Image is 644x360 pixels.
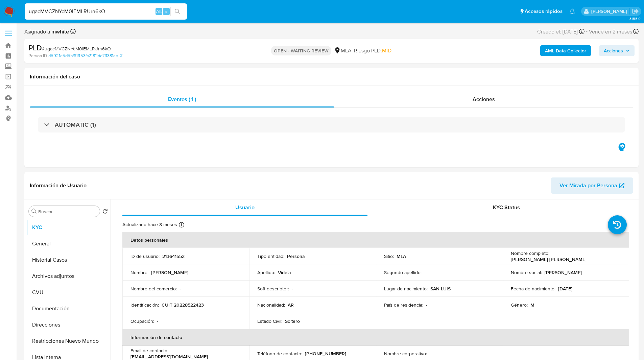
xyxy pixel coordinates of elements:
[384,351,427,357] p: Nombre corporativo :
[257,253,284,259] p: Tipo entidad :
[24,28,69,35] span: Asignado a
[292,286,293,292] p: -
[473,95,495,103] span: Acciones
[545,45,586,56] b: AML Data Collector
[397,253,406,259] p: MLA
[42,45,111,52] span: # ugacMVCZNYcM0lEMLRUrn6kO
[511,256,587,262] p: [PERSON_NAME] [PERSON_NAME]
[551,177,633,194] button: Ver Mirada por Persona
[384,302,423,308] p: País de residencia :
[287,253,305,259] p: Persona
[384,253,394,259] p: Sitio :
[382,47,391,54] span: MID
[525,8,563,15] span: Accesos rápidos
[151,269,188,275] p: [PERSON_NAME]
[30,73,633,80] h1: Información del caso
[559,177,617,194] span: Ver Mirada por Persona
[591,8,629,15] p: matiasagustin.white@mercadolibre.com
[354,47,391,54] span: Riesgo PLD:
[257,286,289,292] p: Soft descriptor :
[511,269,542,275] p: Nombre social :
[156,8,162,15] span: Alt
[493,203,520,211] span: KYC Status
[28,53,47,59] b: Person ID
[604,45,623,56] span: Acciones
[130,253,160,259] p: ID de usuario :
[26,333,111,349] button: Restricciones Nuevo Mundo
[50,28,69,35] b: mwhite
[235,203,255,211] span: Usuario
[511,286,555,292] p: Fecha de nacimiento :
[130,302,159,308] p: Identificación :
[511,250,549,256] p: Nombre completo :
[130,318,154,324] p: Ocupación :
[430,351,431,357] p: -
[180,286,181,292] p: -
[31,209,37,214] button: Buscar
[130,347,168,354] p: Email de contacto :
[278,269,291,275] p: Videla
[424,269,426,275] p: -
[168,95,196,103] span: Eventos ( 1 )
[545,269,582,275] p: [PERSON_NAME]
[130,354,208,360] p: [EMAIL_ADDRESS][DOMAIN_NAME]
[257,269,275,275] p: Apellido :
[586,27,588,36] span: -
[430,286,451,292] p: SAN LUIS
[122,329,629,345] th: Información de contacto
[162,302,204,308] p: CUIT 20228522423
[157,318,158,324] p: -
[122,232,629,248] th: Datos personales
[288,302,294,308] p: AR
[26,284,111,301] button: CVU
[257,302,285,308] p: Nacionalidad :
[384,286,428,292] p: Lugar de nacimiento :
[26,252,111,268] button: Historial Casos
[55,121,96,128] h3: AUTOMATIC (1)
[334,47,351,54] div: MLA
[569,8,575,14] a: Notificaciones
[540,45,591,56] button: AML Data Collector
[26,301,111,317] button: Documentación
[285,318,300,324] p: Soltero
[530,302,534,308] p: M
[170,7,184,16] button: search-icon
[632,8,639,15] a: Salir
[589,28,632,35] span: Vence en 2 meses
[102,209,108,216] button: Volver al orden por defecto
[537,27,585,36] div: Creado el: [DATE]
[26,236,111,252] button: General
[38,209,97,215] input: Buscar
[122,221,177,228] p: Actualizado hace 8 meses
[26,317,111,333] button: Direcciones
[30,182,87,189] h1: Información de Usuario
[25,7,187,16] input: Buscar usuario o caso...
[257,351,302,357] p: Teléfono de contacto :
[165,8,167,15] span: s
[130,269,148,275] p: Nombre :
[26,268,111,284] button: Archivos adjuntos
[162,253,185,259] p: 213641552
[511,302,528,308] p: Género :
[271,46,331,55] p: OPEN - WAITING REVIEW
[130,286,177,292] p: Nombre del comercio :
[28,42,42,53] b: PLD
[599,45,635,56] button: Acciones
[384,269,422,275] p: Segundo apellido :
[305,351,346,357] p: [PHONE_NUMBER]
[426,302,427,308] p: -
[38,117,625,133] div: AUTOMATIC (1)
[26,219,111,236] button: KYC
[558,286,572,292] p: [DATE]
[257,318,282,324] p: Estado Civil :
[48,53,122,59] a: d5921e5d5bf61953fc21811de73381ae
